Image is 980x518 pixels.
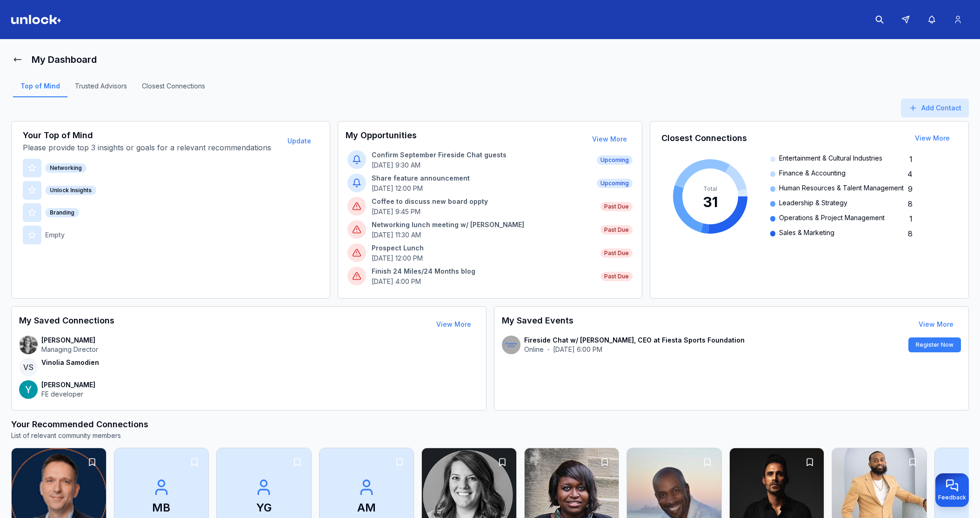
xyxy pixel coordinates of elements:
[11,15,61,24] img: Logo
[935,473,969,507] button: Provide feedback
[901,99,969,117] button: Add Contact
[597,179,633,188] span: Upcoming
[372,254,594,263] p: [DATE] 12:00 PM
[280,132,319,150] button: Update
[41,390,95,399] p: FE developer
[938,494,966,501] span: Feedback
[45,186,96,195] div: Unlock Insights
[779,168,846,180] span: Finance & Accounting
[908,198,913,209] span: 8
[372,174,591,183] p: Share feature announcement
[502,336,520,354] img: contact-avatar
[372,230,594,240] p: [DATE] 11:30 AM
[779,154,882,165] span: Entertainment & Cultural Industries
[585,130,634,148] button: View More
[553,345,602,354] p: [DATE] 6:00 PM
[41,380,95,390] p: [PERSON_NAME]
[908,228,913,239] span: 8
[919,320,953,328] a: View More
[23,129,278,142] h3: Your Top of Mind
[597,155,633,165] span: Upcoming
[372,197,594,206] p: Coffee to discuss new board oppty
[346,129,417,149] h3: My Opportunities
[779,213,885,224] span: Operations & Project Management
[908,337,961,352] button: Register Now
[372,243,594,253] p: Prospect Lunch
[11,431,969,440] p: List of relevant community members
[32,53,97,66] h1: My Dashboard
[372,220,594,229] p: Networking lunch meeting w/ [PERSON_NAME]
[703,194,717,210] tspan: 31
[909,213,913,224] span: 1
[357,500,376,515] p: AM
[41,358,99,367] p: Vinolia Samodien
[909,154,913,165] span: 1
[67,81,134,97] a: Trusted Advisors
[23,142,278,153] p: Please provide top 3 insights or goals for a relevant recommendations
[372,150,591,160] p: Confirm September Fireside Chat guests
[372,161,591,170] p: [DATE] 9:30 AM
[11,418,969,431] h3: Your Recommended Connections
[19,314,114,335] h3: My Saved Connections
[45,230,65,240] p: Empty
[524,336,905,345] p: Fireside Chat w/ [PERSON_NAME], CEO at Fiesta Sports Foundation
[372,184,591,193] p: [DATE] 12:00 PM
[134,81,213,97] a: Closest Connections
[600,202,633,211] span: Past Due
[703,185,717,192] tspan: Total
[41,345,98,354] p: Managing Director
[45,163,87,173] div: Networking
[600,249,633,258] span: Past Due
[152,500,170,515] p: MB
[256,500,272,515] p: YG
[908,183,913,195] span: 9
[502,314,573,335] h3: My Saved Events
[907,168,913,180] span: 4
[19,380,38,399] img: contact-avatar
[907,129,957,148] button: View More
[41,336,98,345] p: [PERSON_NAME]
[911,315,961,334] button: View More
[45,208,79,217] div: Branding
[372,277,594,286] p: [DATE] 4:00 PM
[524,345,544,354] p: Online
[600,225,633,235] span: Past Due
[19,336,38,354] img: contact-avatar
[19,358,38,377] span: VS
[13,81,67,97] a: Top of Mind
[779,228,834,239] span: Sales & Marketing
[372,207,594,216] p: [DATE] 9:45 PM
[429,315,479,334] button: View More
[600,272,633,281] span: Past Due
[779,183,904,195] span: Human Resources & Talent Management
[372,267,594,276] p: Finish 24 Miles/24 Months blog
[661,132,747,145] h3: Closest Connections
[779,198,847,209] span: Leadership & Strategy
